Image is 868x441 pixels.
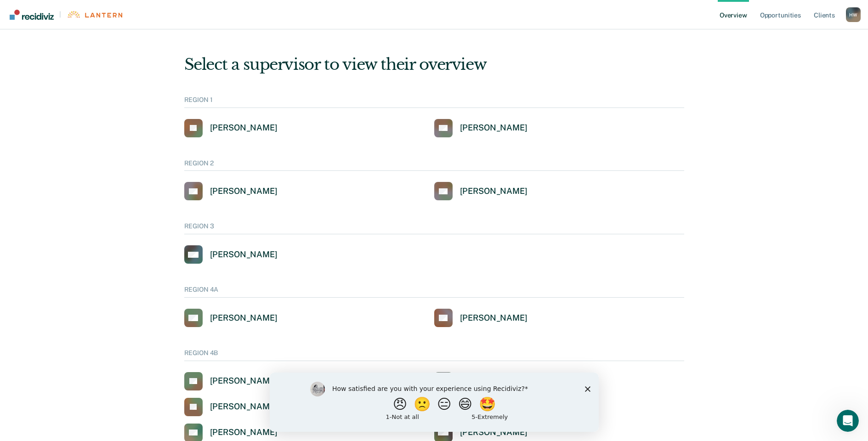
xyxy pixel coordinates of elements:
button: Profile dropdown button [846,7,861,22]
div: [PERSON_NAME] [210,313,278,323]
div: [PERSON_NAME] [210,123,278,133]
div: [PERSON_NAME] [210,186,278,197]
a: [PERSON_NAME] [184,372,278,390]
a: [PERSON_NAME] [184,182,278,200]
div: REGION 1 [184,96,684,108]
a: [PERSON_NAME] [184,309,278,327]
div: REGION 2 [184,159,684,171]
img: Lantern [67,11,122,18]
div: [PERSON_NAME] [460,123,528,133]
div: REGION 4A [184,286,684,298]
img: Recidiviz [10,10,54,20]
span: | [54,11,67,18]
a: [PERSON_NAME] [434,119,528,137]
a: [PERSON_NAME] [434,182,528,200]
div: [PERSON_NAME] [460,427,528,438]
div: REGION 3 [184,222,684,234]
a: [PERSON_NAME] [184,398,278,416]
div: [PERSON_NAME] [210,427,278,438]
div: [PERSON_NAME] [210,401,278,412]
div: H W [846,7,861,22]
a: [PERSON_NAME] [434,309,528,327]
a: [PERSON_NAME] [184,245,278,264]
iframe: Survey by Kim from Recidiviz [270,373,599,432]
div: Select a supervisor to view their overview [184,55,684,74]
iframe: Intercom live chat [837,410,859,432]
div: [PERSON_NAME] [210,249,278,260]
div: REGION 4B [184,349,684,361]
div: [PERSON_NAME] [460,186,528,197]
a: [PERSON_NAME] [184,119,278,137]
div: [PERSON_NAME] [210,376,278,386]
a: [PERSON_NAME] [434,372,528,390]
div: [PERSON_NAME] [460,313,528,323]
